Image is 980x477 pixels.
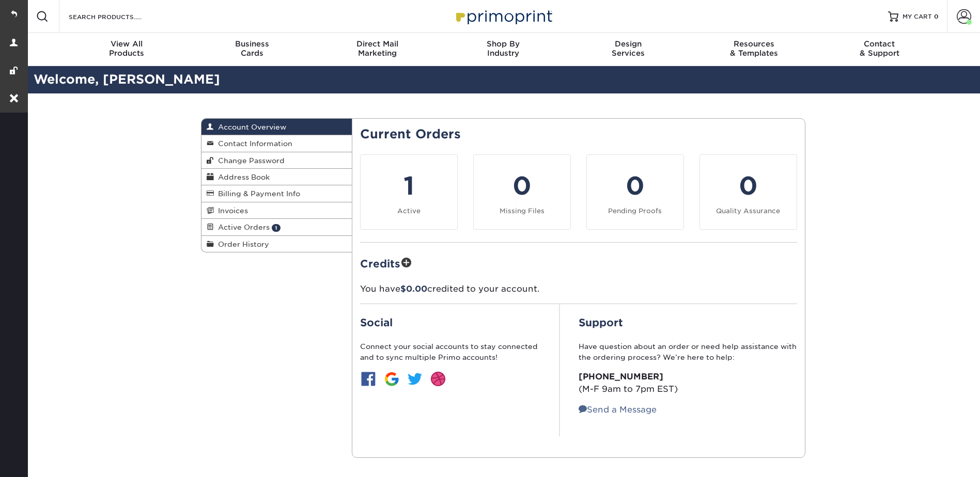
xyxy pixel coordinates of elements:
[566,39,691,49] span: Design
[201,135,352,152] a: Contact Information
[26,70,980,89] h2: Welcome, [PERSON_NAME]
[201,169,352,185] a: Address Book
[214,123,286,131] span: Account Overview
[566,39,691,58] div: Services
[579,371,797,395] p: (M-F 9am to 7pm EST)
[579,316,797,329] h2: Support
[699,154,797,230] a: 0 Quality Assurance
[593,167,677,204] div: 0
[480,167,564,204] div: 0
[315,33,440,66] a: Direct MailMarketing
[214,206,248,215] span: Invoices
[397,207,421,215] small: Active
[201,185,352,202] a: Billing & Payment Info
[189,39,315,49] span: Business
[201,219,352,235] a: Active Orders 1
[691,39,817,58] div: & Templates
[817,33,942,66] a: Contact& Support
[315,39,440,49] span: Direct Mail
[214,240,269,248] span: Order History
[579,372,663,381] strong: [PHONE_NUMBER]
[817,39,942,58] div: & Support
[214,156,285,165] span: Change Password
[360,371,377,387] img: btn-facebook.jpg
[706,167,790,204] div: 0
[608,207,662,215] small: Pending Proofs
[400,284,427,294] span: $0.00
[473,154,571,230] a: 0 Missing Files
[315,39,440,58] div: Marketing
[579,405,657,415] a: Send a Message
[360,341,541,362] p: Connect your social accounts to stay connected and to sync multiple Primo accounts!
[500,207,545,215] small: Missing Files
[934,13,939,20] span: 0
[68,10,168,23] input: SEARCH PRODUCTS.....
[367,167,451,204] div: 1
[360,255,797,271] h2: Credits
[817,39,942,49] span: Contact
[383,371,400,387] img: btn-google.jpg
[360,154,458,230] a: 1 Active
[430,371,446,387] img: btn-dribbble.jpg
[214,173,270,181] span: Address Book
[716,207,780,215] small: Quality Assurance
[201,152,352,169] a: Change Password
[214,189,300,198] span: Billing & Payment Info
[64,39,190,49] span: View All
[189,39,315,58] div: Cards
[201,119,352,135] a: Account Overview
[272,224,281,232] span: 1
[440,33,566,66] a: Shop ByIndustry
[691,33,817,66] a: Resources& Templates
[452,5,555,27] img: Primoprint
[201,202,352,219] a: Invoices
[64,33,190,66] a: View AllProducts
[201,236,352,252] a: Order History
[360,316,541,329] h2: Social
[579,341,797,362] p: Have question about an order or need help assistance with the ordering process? We’re here to help:
[440,39,566,49] span: Shop By
[360,127,797,142] h2: Current Orders
[214,139,292,148] span: Contact Information
[586,154,684,230] a: 0 Pending Proofs
[64,39,190,58] div: Products
[214,223,270,231] span: Active Orders
[691,39,817,49] span: Resources
[903,12,932,21] span: MY CART
[407,371,423,387] img: btn-twitter.jpg
[566,33,691,66] a: DesignServices
[440,39,566,58] div: Industry
[360,283,797,295] p: You have credited to your account.
[189,33,315,66] a: BusinessCards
